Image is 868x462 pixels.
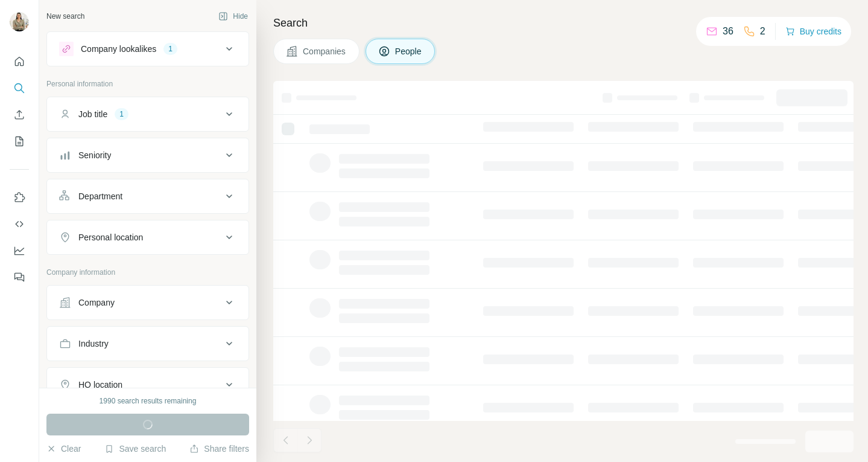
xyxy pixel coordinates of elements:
[10,77,29,99] button: Search
[47,329,249,358] button: Industry
[46,443,81,455] button: Clear
[10,104,29,126] button: Enrich CSV
[163,43,177,54] div: 1
[47,182,249,211] button: Department
[104,443,166,455] button: Save search
[81,43,156,55] div: Company lookalikes
[78,108,107,120] div: Job title
[46,79,249,89] p: Personal information
[723,24,733,39] p: 36
[78,338,109,350] div: Industry
[760,24,765,39] p: 2
[47,370,249,399] button: HQ location
[10,130,29,152] button: My lists
[210,7,256,25] button: Hide
[46,267,249,278] p: Company information
[273,14,854,31] h4: Search
[785,23,841,40] button: Buy credits
[47,100,249,129] button: Job title1
[46,11,84,22] div: New search
[115,109,128,120] div: 1
[10,187,29,208] button: Use Surfe on LinkedIn
[47,288,249,317] button: Company
[10,266,29,288] button: Feedback
[303,45,347,57] span: Companies
[10,51,29,72] button: Quick start
[10,240,29,261] button: Dashboard
[10,12,29,31] img: Avatar
[78,379,122,391] div: HQ location
[47,34,249,63] button: Company lookalikes1
[10,213,29,235] button: Use Surfe API
[78,149,111,161] div: Seniority
[78,231,143,243] div: Personal location
[395,45,423,57] span: People
[47,223,249,252] button: Personal location
[78,190,122,202] div: Department
[47,141,249,170] button: Seniority
[100,396,197,406] div: 1990 search results remaining
[78,297,115,309] div: Company
[189,443,249,455] button: Share filters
